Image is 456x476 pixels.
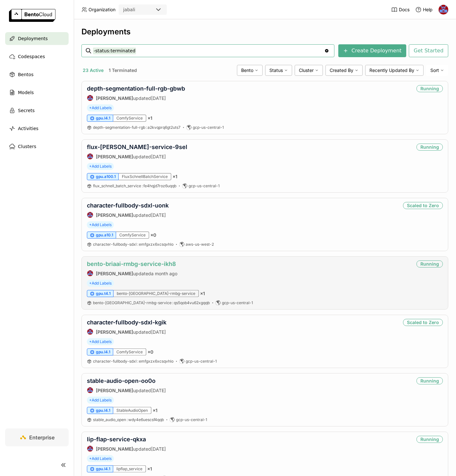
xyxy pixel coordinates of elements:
span: [DATE] [151,446,166,452]
span: [DATE] [151,388,166,393]
span: × 1 [153,408,157,413]
span: Status [269,67,283,73]
a: Bentos [5,68,69,81]
div: Running [417,377,443,384]
span: Models [18,89,34,96]
span: : [127,417,128,422]
a: flux_schnell_batch_service:fe4hqjd7roz6uqqb [93,183,176,189]
div: StableAudioOpen [113,407,151,414]
a: flux-[PERSON_NAME]-service-9sel [87,144,187,150]
div: bento-[GEOGRAPHIC_DATA]-rmbg-service [114,290,199,297]
span: gpu.l4.1 [96,408,110,413]
div: Cluster [295,65,323,76]
a: character-fullbody-sdxl:emfgxzx6xcsqvhlo [93,242,173,247]
strong: [PERSON_NAME] [96,212,133,218]
button: Get Started [409,44,448,57]
span: aws-us-west-2 [186,242,214,247]
span: [DATE] [151,212,166,218]
span: Sort [430,67,439,73]
span: +Add Labels [87,163,114,170]
span: gpu.l4.1 [96,466,110,472]
div: Running [417,436,443,443]
div: Deployments [81,27,448,37]
img: Jhonatan Oliveira [439,5,448,14]
span: × 0 [150,232,156,238]
a: bento-briaai-rmbg-service-ikh8 [87,260,176,267]
span: × 1 [173,174,177,180]
span: depth-segmentation-full-rgb a2kvqprq6gt2uts7 [93,125,181,130]
img: Jhonatan Oliveira [87,446,93,452]
span: Created By [330,67,353,73]
div: Created By [325,65,363,76]
a: depth-segmentation-full-rgb:a2kvqprq6gt2uts7 [93,125,181,130]
span: bento-[GEOGRAPHIC_DATA]-rmbg-service qs5qob4vu62xgqqb [93,300,210,305]
div: updated [87,212,169,218]
div: ComfyService [113,348,146,356]
strong: [PERSON_NAME] [96,446,133,452]
span: × 0 [148,349,153,355]
span: gpu.l4.1 [96,116,110,121]
span: gcp-us-central-1 [176,417,207,422]
strong: [PERSON_NAME] [96,95,133,101]
div: ComfyService [113,115,146,122]
span: Clusters [18,143,36,150]
a: Enterprise [5,428,69,446]
span: Docs [399,7,410,13]
span: +Add Labels [87,280,114,287]
div: Scaled to Zero [403,202,443,209]
span: : [137,359,138,364]
a: Codespaces [5,50,69,63]
span: gcp-us-central-1 [222,300,253,305]
strong: [PERSON_NAME] [96,154,133,159]
div: lipflap_service [113,465,146,472]
span: gpu.l4.1 [96,349,110,355]
span: × 1 [200,291,205,296]
div: updated [87,387,166,393]
a: depth-segmentation-full-rgb-gbwb [87,85,185,92]
div: updated [87,95,185,101]
span: Organization [89,7,115,13]
img: Jhonatan Oliveira [87,387,93,393]
img: Jhonatan Oliveira [87,95,93,101]
button: Create Deployment [338,44,406,57]
img: Jhonatan Oliveira [87,270,93,276]
img: Jhonatan Oliveira [87,212,93,218]
span: gpu.a10.1 [96,233,113,238]
a: Models [5,86,69,99]
span: Recently Updated By [369,67,414,73]
span: gpu.t4.1 [96,291,111,296]
div: Bento [237,65,263,76]
a: Secrets [5,104,69,117]
span: : [172,300,173,305]
a: Deployments [5,32,69,45]
div: updated [87,270,177,277]
span: : [137,242,138,247]
div: Help [415,6,433,13]
a: lip-flap-service-qkxa [87,436,146,443]
div: updated [87,153,187,160]
button: 23 Active [81,66,105,75]
div: updated [87,329,166,335]
span: character-fullbody-sdxl emfgxzx6xcsqvhlo [93,242,173,247]
span: Help [423,7,433,13]
span: [DATE] [151,95,166,101]
div: jabali [123,6,135,13]
span: +Add Labels [87,221,114,228]
a: Clusters [5,140,69,153]
span: [DATE] [151,329,166,335]
img: logo [9,9,55,22]
strong: [PERSON_NAME] [96,329,133,335]
div: Status [265,65,292,76]
svg: Clear value [324,48,329,53]
span: Activities [18,125,38,132]
div: updated [87,445,166,452]
span: × 1 [147,466,152,472]
a: character-fullbody-sdxl-uonk [87,202,169,209]
span: +Add Labels [87,455,114,462]
span: flux_schnell_batch_service fe4hqjd7roz6uqqb [93,183,176,188]
span: Codespaces [18,53,45,60]
a: stable-audio-open-oo0o [87,377,156,384]
span: Enterprise [30,434,55,441]
span: stable_audio_open wdy4e6uescsf4qqb [93,417,164,422]
span: Bentos [18,71,33,78]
